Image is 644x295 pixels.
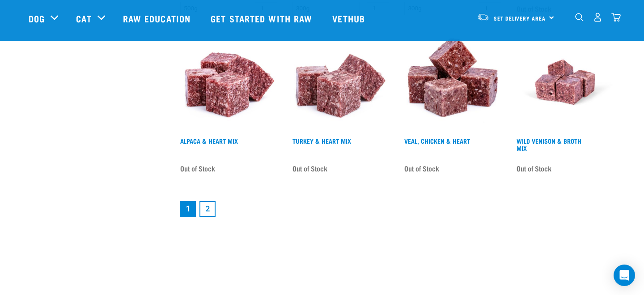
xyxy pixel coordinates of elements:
img: home-icon-1@2x.png [575,13,584,21]
span: Out of Stock [292,162,327,175]
a: Get started with Raw [202,0,323,36]
span: Set Delivery Area [494,17,546,20]
a: Dog [29,12,45,25]
a: Veal, Chicken & Heart [404,139,470,142]
span: Out of Stock [517,162,551,175]
img: 1137 Veal Chicken Heart Mix 01 [402,31,504,133]
img: van-moving.png [477,13,489,21]
a: Page 1 [180,201,196,217]
span: Out of Stock [404,162,439,175]
a: Goto page 2 [199,201,216,217]
a: Alpaca & Heart Mix [180,139,238,142]
span: Out of Stock [180,162,215,175]
a: Cat [76,12,91,25]
img: home-icon@2x.png [611,13,621,22]
img: user.png [593,13,602,22]
nav: pagination [178,199,615,219]
img: Possum Chicken Heart Mix 01 [178,31,280,133]
a: Turkey & Heart Mix [292,139,351,142]
a: Vethub [323,0,376,36]
a: Raw Education [114,0,202,36]
a: Wild Venison & Broth Mix [517,139,581,150]
img: Vension and heart [514,31,616,133]
div: Open Intercom Messenger [614,265,635,286]
img: Pile Of Cubed Turkey Heart Mix For Pets [290,31,392,133]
